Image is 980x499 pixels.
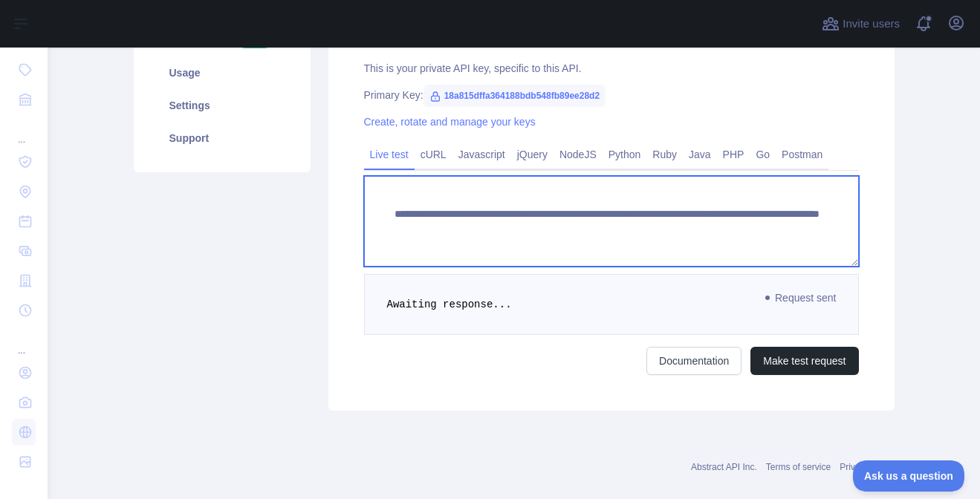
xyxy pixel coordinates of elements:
[387,299,512,310] span: Awaiting response...
[364,143,415,166] a: Live test
[415,143,452,166] a: cURL
[853,460,965,492] iframe: Toggle Customer Support
[766,462,831,472] a: Terms of service
[750,143,776,166] a: Go
[364,61,859,76] div: This is your private API key, specific to this API.
[554,143,603,166] a: NodeJS
[152,122,293,154] a: Support
[683,143,717,166] a: Java
[452,143,511,166] a: Javascript
[152,56,293,89] a: Usage
[717,143,750,166] a: PHP
[691,462,757,472] a: Abstract API Inc.
[646,347,742,375] a: Documentation
[750,347,858,375] button: Make test request
[364,116,536,128] a: Create, rotate and manage your keys
[511,143,554,166] a: jQuery
[152,89,293,122] a: Settings
[776,143,828,166] a: Postman
[646,143,683,166] a: Ruby
[424,85,606,107] span: 18a815dffa364188bdb548fb89ee28d2
[12,327,36,356] div: ...
[364,88,859,102] div: Primary Key:
[759,289,844,307] span: Request sent
[840,462,894,472] a: Privacy policy
[603,143,647,166] a: Python
[819,12,903,36] button: Invite users
[843,16,900,33] span: Invite users
[12,116,36,146] div: ...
